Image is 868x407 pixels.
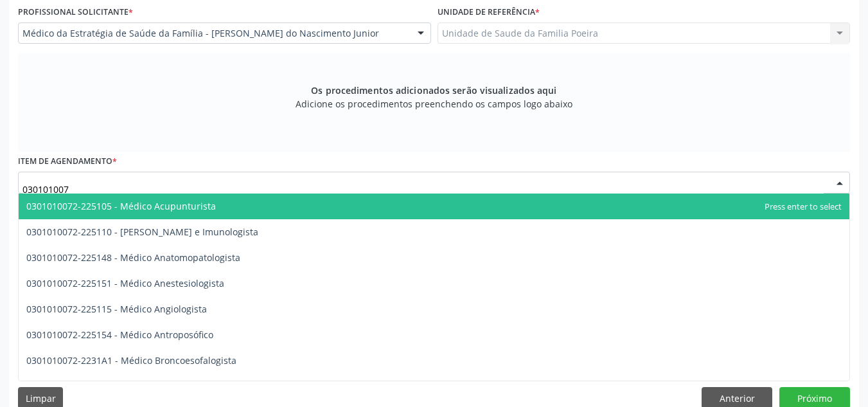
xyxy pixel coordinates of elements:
span: 0301010072-225110 - [PERSON_NAME] e Imunologista [26,226,258,238]
label: Item de agendamento [18,152,117,172]
span: 0301010072-225115 - Médico Angiologista [26,303,207,315]
span: 0301010072-2231A1 - Médico Broncoesofalogista [26,354,236,366]
span: 0301010072-225105 - Médico Acupunturista [26,200,216,212]
span: 0301010072-225290 - Médico Cancerologista Cirurgíco [26,380,260,392]
span: Adicione os procedimentos preenchendo os campos logo abaixo [296,97,572,111]
span: 0301010072-225151 - Médico Anestesiologista [26,277,224,289]
span: 0301010072-225148 - Médico Anatomopatologista [26,251,240,264]
span: 0301010072-225154 - Médico Antroposófico [26,329,213,341]
label: Profissional Solicitante [18,3,133,23]
span: Médico da Estratégia de Saúde da Família - [PERSON_NAME] do Nascimento Junior [22,27,405,40]
span: Os procedimentos adicionados serão visualizados aqui [311,84,556,97]
input: Buscar por procedimento [22,176,824,202]
label: Unidade de referência [438,3,540,23]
